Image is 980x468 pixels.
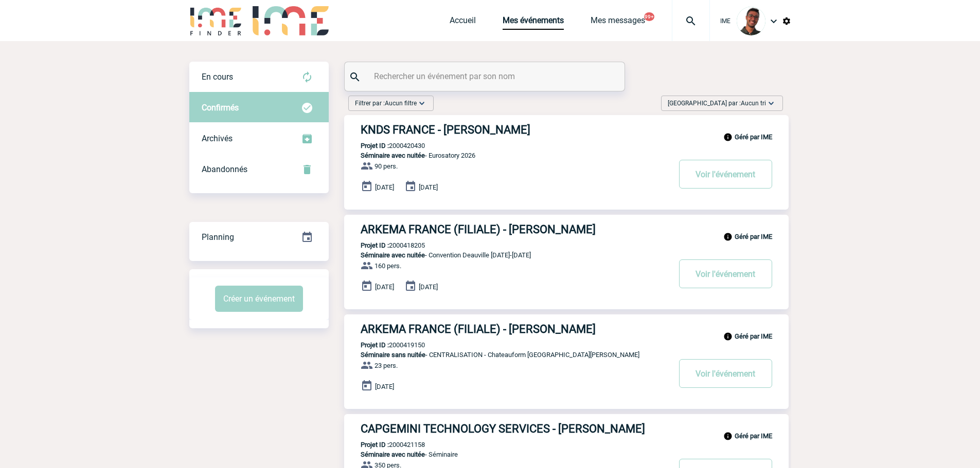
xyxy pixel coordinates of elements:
[344,241,425,249] p: 2000418205
[189,123,329,154] div: Retrouvez ici tous les événements que vous avez décidé d'archiver
[361,323,669,335] h3: ARKEMA FRANCE (FILIALE) - [PERSON_NAME]
[720,17,730,25] span: IME
[189,6,243,35] img: IME-Finder
[375,162,398,170] span: 90 pers.
[189,154,329,185] div: Retrouvez ici tous vos événements annulés
[375,383,394,390] span: [DATE]
[361,142,389,149] b: Projet ID :
[344,451,669,458] p: - Séminaire
[344,351,669,359] p: - CENTRALISATION - Chateauform [GEOGRAPHIC_DATA][PERSON_NAME]
[361,241,389,249] b: Projet ID :
[735,332,772,340] b: Géré par IME
[450,15,476,30] a: Accueil
[417,98,427,108] img: baseline_expand_more_white_24dp-b.png
[766,98,776,108] img: baseline_expand_more_white_24dp-b.png
[344,323,789,335] a: ARKEMA FRANCE (FILIALE) - [PERSON_NAME]
[723,133,733,142] img: info_black_24dp.svg
[375,262,401,270] span: 160 pers.
[371,69,600,84] input: Rechercher un événement par son nom
[361,351,425,359] span: Séminaire sans nuitée
[668,98,766,108] span: [GEOGRAPHIC_DATA] par :
[723,332,733,341] img: info_black_24dp.svg
[344,152,669,159] p: - Eurosatory 2026
[344,251,669,259] p: - Convention Deauville [DATE]-[DATE]
[361,123,669,136] h3: KNDS FRANCE - [PERSON_NAME]
[202,72,233,82] span: En cours
[202,164,247,174] span: Abandonnés
[419,183,438,191] span: [DATE]
[355,98,417,108] span: Filtrer par :
[737,7,765,35] img: 124970-0.jpg
[375,362,398,369] span: 23 pers.
[344,223,789,236] a: ARKEMA FRANCE (FILIALE) - [PERSON_NAME]
[189,221,329,252] a: Planning
[361,451,425,458] span: Séminaire avec nuitée
[723,232,733,241] img: info_black_24dp.svg
[344,441,425,448] p: 2000421158
[679,359,772,388] button: Voir l'événement
[189,222,329,253] div: Retrouvez ici tous vos événements organisés par date et état d'avancement
[741,100,766,107] span: Aucun tri
[361,341,389,349] b: Projet ID :
[385,100,417,107] span: Aucun filtre
[723,432,733,441] img: info_black_24dp.svg
[361,251,425,259] span: Séminaire avec nuitée
[735,432,772,440] b: Géré par IME
[361,152,425,159] span: Séminaire avec nuitée
[344,123,789,136] a: KNDS FRANCE - [PERSON_NAME]
[591,15,645,30] a: Mes messages
[344,341,425,349] p: 2000419150
[419,283,438,291] span: [DATE]
[735,133,772,141] b: Géré par IME
[215,286,303,312] button: Créer un événement
[344,142,425,149] p: 2000420430
[189,62,329,92] div: Retrouvez ici tous vos évènements avant confirmation
[344,422,789,435] a: CAPGEMINI TECHNOLOGY SERVICES - [PERSON_NAME]
[361,441,389,448] b: Projet ID :
[375,283,394,291] span: [DATE]
[202,134,233,143] span: Archivés
[679,160,772,189] button: Voir l'événement
[361,422,669,435] h3: CAPGEMINI TECHNOLOGY SERVICES - [PERSON_NAME]
[202,103,239,113] span: Confirmés
[361,223,669,236] h3: ARKEMA FRANCE (FILIALE) - [PERSON_NAME]
[202,232,234,242] span: Planning
[679,259,772,288] button: Voir l'événement
[735,233,772,240] b: Géré par IME
[375,183,394,191] span: [DATE]
[503,15,564,30] a: Mes événements
[644,12,654,21] button: 99+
